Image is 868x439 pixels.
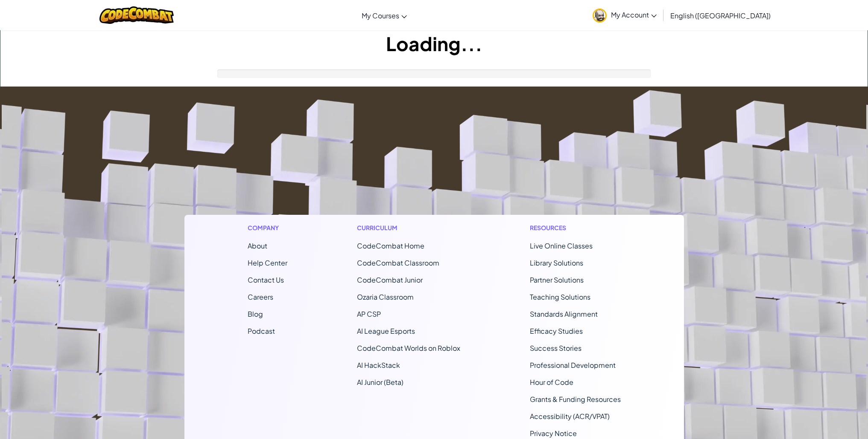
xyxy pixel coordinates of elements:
[357,344,460,352] a: CodeCombat Worlds on Roblox
[530,292,590,301] a: Teaching Solutions
[530,412,610,421] a: Accessibility (ACR/VPAT)
[530,429,577,438] a: Privacy Notice
[248,223,287,232] h1: Company
[530,241,593,250] a: Live Online Classes
[530,326,583,335] a: Efficacy Studies
[593,9,607,23] img: avatar
[588,2,661,29] a: My Account
[248,309,263,318] a: Blog
[357,378,403,387] a: AI Junior (Beta)
[357,361,400,370] a: AI HackStack
[248,258,287,267] a: Help Center
[357,275,423,284] a: CodeCombat Junior
[248,241,267,250] a: About
[530,223,621,232] h1: Resources
[357,4,411,27] a: My Courses
[530,344,582,352] a: Success Stories
[530,275,584,284] a: Partner Solutions
[357,241,424,250] span: CodeCombat Home
[357,292,414,301] a: Ozaria Classroom
[530,361,616,370] a: Professional Development
[357,309,381,318] a: AP CSP
[611,10,657,19] span: My Account
[530,309,598,318] a: Standards Alignment
[530,258,583,267] a: Library Solutions
[0,30,868,57] h1: Loading...
[357,326,415,335] a: AI League Esports
[362,11,399,20] span: My Courses
[248,275,284,284] span: Contact Us
[530,378,573,387] a: Hour of Code
[248,292,273,301] a: Careers
[99,6,174,24] img: CodeCombat logo
[666,4,775,27] a: English ([GEOGRAPHIC_DATA])
[248,326,275,335] a: Podcast
[357,258,439,267] a: CodeCombat Classroom
[357,223,460,232] h1: Curriculum
[530,395,621,404] a: Grants & Funding Resources
[670,11,771,20] span: English ([GEOGRAPHIC_DATA])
